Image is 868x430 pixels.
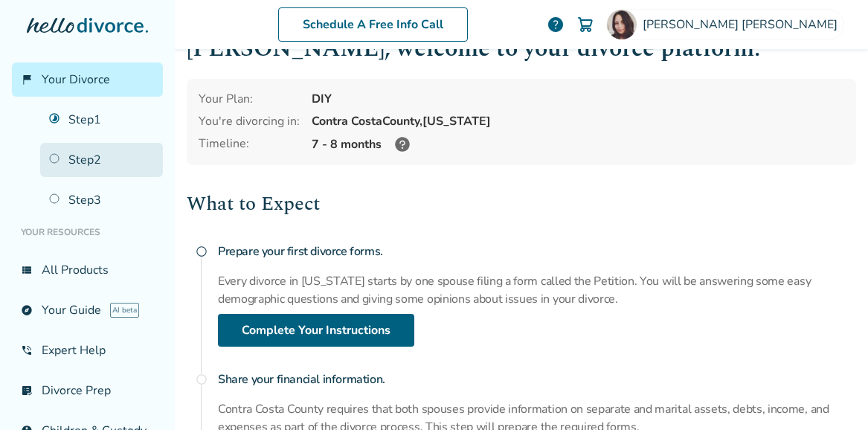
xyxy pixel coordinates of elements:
[218,272,856,308] p: Every divorce in [US_STATE] starts by one spouse filing a form called the Petition. You will be a...
[278,7,468,42] a: Schedule A Free Info Call
[187,189,856,219] h2: What to Expect
[643,16,843,33] span: [PERSON_NAME] [PERSON_NAME]
[196,246,208,257] span: radio_button_unchecked
[199,135,300,153] div: Timeline:
[42,71,110,88] span: Your Divorce
[21,74,33,86] span: flag_2
[199,113,300,129] div: You're divorcing in:
[547,16,565,33] a: help
[12,217,163,247] li: Your Resources
[40,103,163,137] a: Step1
[312,91,844,107] div: DIY
[218,237,856,266] h4: Prepare your first divorce forms.
[110,303,139,318] span: AI beta
[12,373,163,408] a: list_alt_checkDivorce Prep
[40,183,163,217] a: Step3
[21,304,33,316] span: explore
[196,373,208,385] span: radio_button_unchecked
[12,62,163,97] a: flag_2Your Divorce
[12,293,163,327] a: exploreYour GuideAI beta
[576,16,594,33] img: Cart
[312,135,844,153] div: 7 - 8 months
[199,91,300,107] div: Your Plan:
[21,385,33,397] span: list_alt_check
[218,314,414,347] a: Complete Your Instructions
[40,143,163,177] a: Step2
[218,365,856,394] h4: Share your financial information.
[312,113,844,129] div: Contra Costa County, [US_STATE]
[21,344,33,356] span: phone_in_talk
[607,10,637,39] img: Rocio Salazar
[12,253,163,287] a: view_listAll Products
[12,333,163,368] a: phone_in_talkExpert Help
[21,264,33,276] span: view_list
